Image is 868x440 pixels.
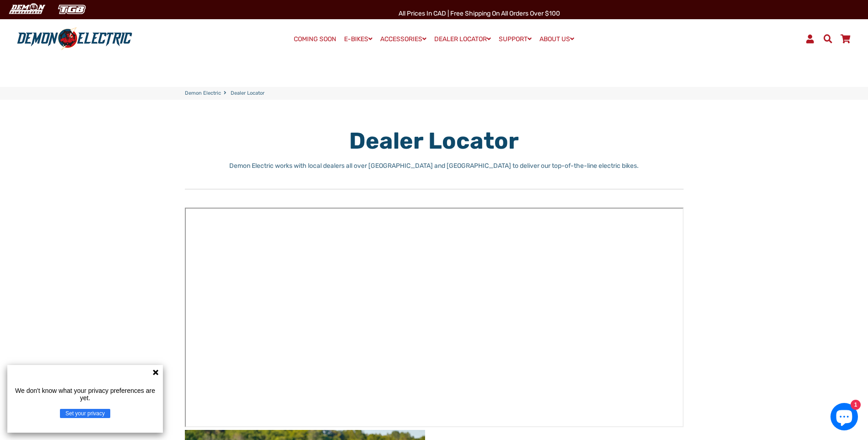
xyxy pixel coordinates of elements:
[231,90,264,97] span: Dealer Locator
[496,32,535,46] a: SUPPORT
[11,387,159,402] p: We don't know what your privacy preferences are yet.
[399,10,560,17] span: All Prices in CAD | Free shipping on all orders over $100
[291,33,340,46] a: COMING SOON
[341,32,376,46] a: E-BIKES
[185,90,221,97] a: Demon Electric
[185,161,684,171] div: Demon Electric works with local dealers all over [GEOGRAPHIC_DATA] and [GEOGRAPHIC_DATA] to deliv...
[60,409,110,418] button: Set your privacy
[14,27,135,51] img: Demon Electric logo
[377,32,430,46] a: ACCESSORIES
[536,32,577,46] a: ABOUT US
[53,2,91,17] img: TGB Canada
[431,32,494,46] a: DEALER LOCATOR
[828,403,861,433] inbox-online-store-chat: Shopify online store chat
[185,127,684,155] h1: Dealer Locator
[5,2,49,17] img: Demon Electric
